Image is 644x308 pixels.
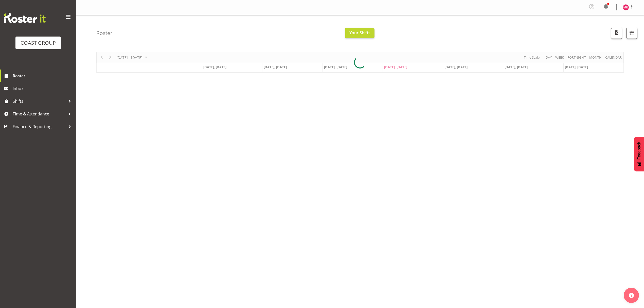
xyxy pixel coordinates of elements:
[13,110,66,118] span: Time & Attendance
[634,137,644,171] button: Feedback - Show survey
[626,28,637,39] button: Filter Shifts
[349,30,370,36] span: Your Shifts
[4,13,46,23] img: Rosterit website logo
[345,28,374,38] button: Your Shifts
[637,142,641,160] span: Feedback
[21,39,56,47] div: COAST GROUP
[96,30,113,36] h4: Roster
[13,72,74,80] span: Roster
[629,293,634,298] img: help-xxl-2.png
[13,123,66,130] span: Finance & Reporting
[623,4,629,10] img: mathew-rolle10807.jpg
[13,85,74,92] span: Inbox
[611,28,622,39] button: Download a PDF of the roster according to the set date range.
[13,97,66,105] span: Shifts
